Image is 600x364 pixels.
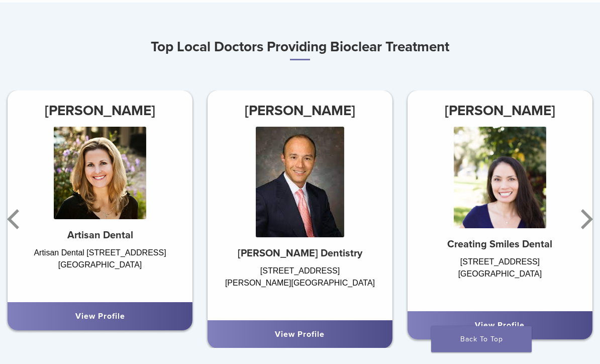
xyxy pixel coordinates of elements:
strong: Creating Smiles Dental [447,239,552,251]
div: [STREET_ADDRESS] [PERSON_NAME][GEOGRAPHIC_DATA] [208,265,392,311]
div: [STREET_ADDRESS] [GEOGRAPHIC_DATA] [408,256,592,302]
strong: Artisan Dental [67,230,133,242]
button: Next [575,190,595,250]
a: View Profile [475,321,525,331]
a: View Profile [275,330,325,340]
a: Back To Top [431,326,532,352]
h3: [PERSON_NAME] [8,99,192,123]
img: Dr. Larry Saylor [256,127,344,238]
div: Artisan Dental [STREET_ADDRESS] [GEOGRAPHIC_DATA] [8,247,192,293]
a: View Profile [75,312,125,322]
strong: [PERSON_NAME] Dentistry [238,248,362,260]
h3: [PERSON_NAME] [408,99,592,123]
img: Dr. Cindy Brayer [454,127,546,229]
button: Previous [5,190,25,250]
h3: [PERSON_NAME] [208,99,392,123]
img: Dr. Mary Isaacs [54,127,146,220]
